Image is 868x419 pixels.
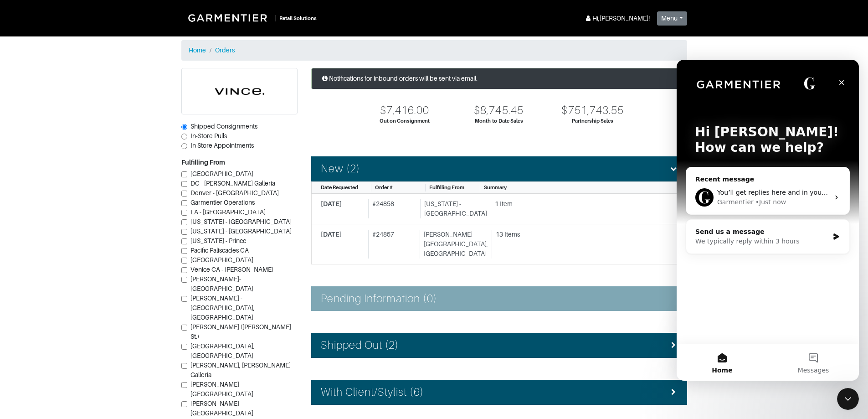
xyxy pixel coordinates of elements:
input: Shipped Consignments [181,124,187,130]
input: Denver - [GEOGRAPHIC_DATA] [181,191,187,197]
span: [US_STATE] - [GEOGRAPHIC_DATA] [190,228,292,235]
span: Messages [121,307,153,314]
button: Menu [657,11,687,26]
span: [GEOGRAPHIC_DATA], [GEOGRAPHIC_DATA] [190,342,255,359]
iframe: Intercom live chat [837,388,859,410]
div: Close [157,15,173,31]
span: Shipped Consignments [190,123,257,130]
span: [PERSON_NAME] - [GEOGRAPHIC_DATA], [GEOGRAPHIC_DATA] [190,295,255,321]
div: Send us a message [19,167,152,177]
h4: With Client/Stylist (6) [321,386,424,399]
a: |Retail Solutions [181,7,320,28]
input: In Store Appointments [181,143,187,149]
span: [PERSON_NAME] ([PERSON_NAME] St.) [190,323,291,340]
div: [US_STATE] - [GEOGRAPHIC_DATA] [420,199,487,218]
span: Summary [484,185,507,190]
span: Order # [375,185,393,190]
div: 13 Items [496,230,671,239]
span: [US_STATE] - Prince [190,237,247,244]
div: $7,416.00 [380,104,429,117]
div: Hi, [PERSON_NAME] ! [584,14,650,23]
input: [PERSON_NAME] - [GEOGRAPHIC_DATA] [181,382,187,388]
span: [DATE] [321,200,342,207]
input: Garmentier Operations [181,200,187,206]
span: [PERSON_NAME][GEOGRAPHIC_DATA] [190,400,253,417]
span: LA - [GEOGRAPHIC_DATA] [190,208,266,216]
input: [PERSON_NAME] ([PERSON_NAME] St.) [181,325,187,331]
span: You’ll get replies here and in your email: ✉️ [PERSON_NAME][EMAIL_ADDRESS][DOMAIN_NAME] Our usual... [41,129,469,136]
span: [PERSON_NAME]-[GEOGRAPHIC_DATA] [190,275,253,292]
input: [GEOGRAPHIC_DATA] [181,258,187,264]
h4: Pending Information (0) [321,292,437,305]
div: Partnership Sales [572,117,613,125]
div: Send us a messageWe typically reply within 3 hours [9,160,173,194]
span: Date Requested [321,185,358,190]
input: [PERSON_NAME][GEOGRAPHIC_DATA] [181,401,187,407]
input: LA - [GEOGRAPHIC_DATA] [181,210,187,216]
span: In Store Appointments [190,142,254,149]
h4: New (2) [321,162,360,176]
small: Retail Solutions [279,16,317,21]
input: [PERSON_NAME], [PERSON_NAME] Galleria [181,363,187,369]
span: Pacific Paliscades CA [190,247,249,254]
input: [US_STATE] - [GEOGRAPHIC_DATA] [181,219,187,225]
span: Fulfilling From [429,185,464,190]
span: [PERSON_NAME] - [GEOGRAPHIC_DATA] [190,381,253,398]
input: [PERSON_NAME]-[GEOGRAPHIC_DATA] [181,277,187,283]
img: cyAkLTq7csKWtL9WARqkkVaF.png [182,68,297,114]
input: [PERSON_NAME] - [GEOGRAPHIC_DATA], [GEOGRAPHIC_DATA] [181,296,187,302]
div: Notifications for inbound orders will be sent via email. [311,68,687,89]
input: [GEOGRAPHIC_DATA] [181,171,187,177]
img: Garmentier [183,9,274,26]
span: DC - [PERSON_NAME] Galleria [190,180,275,187]
input: [GEOGRAPHIC_DATA], [GEOGRAPHIC_DATA] [181,344,187,350]
a: Home [189,47,206,54]
div: 1 Item [495,199,671,209]
span: [DATE] [321,231,342,238]
div: # 24858 [368,199,416,218]
input: [US_STATE] - Prince [181,238,187,244]
span: Denver - [GEOGRAPHIC_DATA] [190,189,279,197]
div: # 24857 [368,230,416,259]
div: Out on Consignment [380,117,430,125]
input: Venice CA - [PERSON_NAME] [181,267,187,273]
span: [US_STATE] - [GEOGRAPHIC_DATA] [190,218,292,225]
div: $751,743.55 [561,104,624,117]
input: [US_STATE] - [GEOGRAPHIC_DATA] [181,229,187,235]
a: Orders [215,47,235,54]
h4: Shipped Out (2) [321,339,399,352]
div: • Just now [79,138,109,147]
span: Venice CA - [PERSON_NAME] [190,266,273,273]
div: $8,745.45 [474,104,523,117]
span: [PERSON_NAME], [PERSON_NAME] Galleria [190,362,291,378]
input: In-Store Pulls [181,134,187,140]
label: Fulfilling From [181,158,225,167]
div: | [274,13,276,23]
nav: breadcrumb [181,40,687,61]
span: [GEOGRAPHIC_DATA] [190,256,253,264]
span: In-Store Pulls [190,132,227,140]
div: Month-to-Date Sales [475,117,523,125]
iframe: Intercom live chat [677,60,859,381]
input: DC - [PERSON_NAME] Galleria [181,181,187,187]
button: Messages [91,285,182,321]
div: Garmentier [41,138,77,147]
div: [PERSON_NAME] - [GEOGRAPHIC_DATA], [GEOGRAPHIC_DATA] [420,230,488,259]
span: Garmentier Operations [190,199,255,206]
input: Pacific Paliscades CA [181,248,187,254]
span: Home [35,307,56,314]
div: We typically reply within 3 hours [19,177,152,186]
span: [GEOGRAPHIC_DATA] [190,170,253,177]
